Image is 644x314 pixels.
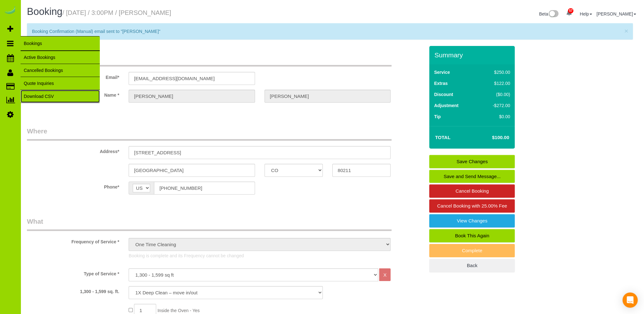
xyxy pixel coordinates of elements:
label: Address* [22,146,124,155]
p: Booking is complete and its Frequency cannot be changed [129,253,391,259]
div: $0.00 [479,113,510,120]
a: Help [580,11,592,16]
a: Cancel Booking with 25.00% Fee [429,199,515,213]
span: 57 [568,8,573,13]
label: Frequency of Service * [22,236,124,245]
div: $122.00 [479,80,510,87]
label: Phone* [22,182,124,190]
span: × [624,27,628,35]
label: Type of Service * [22,268,124,277]
label: 1,300 - 1,599 sq. ft. [22,286,124,295]
a: 57 [563,6,575,20]
a: [PERSON_NAME] [596,11,636,16]
legend: What [27,217,392,231]
label: Discount [434,91,453,98]
h4: $100.00 [473,135,509,140]
input: Zip Code* [332,164,391,177]
ul: Bookings [21,51,100,103]
a: Save Changes [429,155,515,168]
input: Email* [129,72,255,85]
strong: Total [435,135,450,140]
span: Bookings [21,36,100,51]
a: Quote Inquiries [21,77,100,90]
span: Cancel Booking with 25.00% Fee [437,203,507,208]
a: Book This Again [429,229,515,242]
p: Booking Confirmation (Manual) email sent to "[PERSON_NAME]" [32,28,622,35]
a: Save and Send Message... [429,170,515,183]
span: Inside the Oven - Yes [157,308,200,313]
legend: Where [27,126,392,141]
legend: Who [27,52,392,67]
label: Tip [434,113,441,120]
img: New interface [548,10,558,18]
input: Phone* [154,182,255,195]
a: Active Bookings [21,51,100,64]
div: -$272.00 [479,102,510,109]
label: Extras [434,80,448,87]
div: Open Intercom Messenger [622,292,638,308]
a: Cancel Booking [429,184,515,198]
label: Adjustment [434,102,458,109]
a: View Changes [429,214,515,227]
input: Last Name* [265,90,391,103]
input: First Name* [129,90,255,103]
a: Back [429,259,515,272]
a: Download CSV [21,90,100,103]
div: $250.00 [479,69,510,75]
a: Beta [539,11,559,16]
span: Booking [27,6,62,17]
small: / [DATE] / 3:00PM / [PERSON_NAME] [62,9,171,16]
img: Automaid Logo [4,6,16,15]
label: Service [434,69,450,75]
input: City* [129,164,255,177]
div: ($0.00) [479,91,510,98]
h3: Summary [434,51,512,59]
a: Cancelled Bookings [21,64,100,77]
button: Close [624,28,628,34]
